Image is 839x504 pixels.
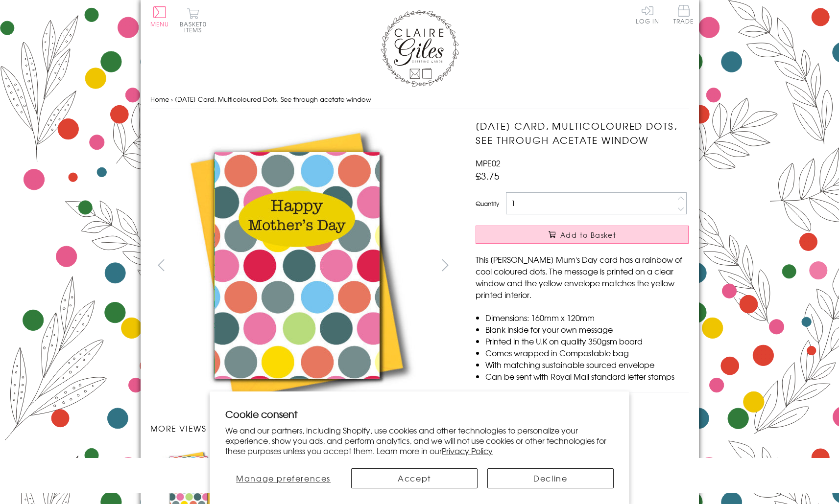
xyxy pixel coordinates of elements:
[225,468,341,488] button: Manage preferences
[150,6,169,27] button: Menu
[236,472,331,484] span: Manage preferences
[150,254,172,276] button: prev
[560,230,616,240] span: Add to Basket
[476,157,501,169] span: MPE02
[487,468,614,488] button: Decline
[485,370,689,382] li: Can be sent with Royal Mail standard letter stamps
[225,425,614,456] p: We and our partners, including Shopify, use cookies and other technologies to personalize your ex...
[476,253,689,300] p: This [PERSON_NAME] Mum's Day card has a rainbow of cool coloured dots. The message is printed on ...
[485,359,689,370] li: With matching sustainable sourced envelope
[673,5,694,26] a: Trade
[150,119,444,412] img: Mother's Day Card, Multicoloured Dots, See through acetate window
[636,5,659,24] a: Log In
[485,347,689,359] li: Comes wrapped in Compostable bag
[180,8,207,33] button: Basket0 items
[175,94,371,104] span: [DATE] Card, Multicoloured Dots, See through acetate window
[476,226,689,244] button: Add to Basket
[184,20,207,34] span: 0 items
[150,94,169,104] a: Home
[485,323,689,335] li: Blank inside for your own message
[485,335,689,347] li: Printed in the U.K on quality 350gsm board
[476,199,499,208] label: Quantity
[150,90,689,110] nav: breadcrumbs
[171,94,173,104] span: ›
[485,312,689,323] li: Dimensions: 160mm x 120mm
[381,10,459,87] img: Claire Giles Greetings Cards
[673,5,694,24] span: Trade
[476,169,500,183] span: £3.75
[150,20,169,28] span: Menu
[476,119,689,147] h1: [DATE] Card, Multicoloured Dots, See through acetate window
[434,254,456,276] button: next
[150,422,456,434] h3: More views
[225,407,614,421] h2: Cookie consent
[442,445,493,457] a: Privacy Policy
[351,468,478,488] button: Accept
[456,119,750,412] img: Mother's Day Card, Multicoloured Dots, See through acetate window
